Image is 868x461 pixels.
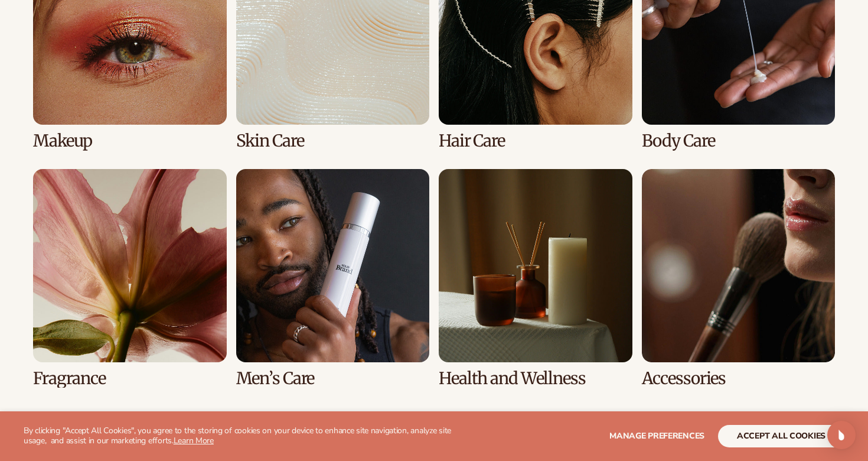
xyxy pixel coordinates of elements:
p: By clicking "Accept All Cookies", you agree to the storing of cookies on your device to enhance s... [24,426,461,446]
div: 7 / 8 [439,169,632,388]
button: Manage preferences [609,425,704,447]
div: Open Intercom Messenger [827,421,856,449]
div: 5 / 8 [33,169,227,388]
a: Learn More [174,435,214,446]
div: 8 / 8 [642,169,836,388]
span: Manage preferences [609,430,704,441]
h3: Skin Care [236,132,430,150]
h3: Hair Care [439,132,632,150]
h3: Body Care [642,132,836,150]
button: accept all cookies [718,425,844,447]
h3: Makeup [33,132,227,150]
div: 6 / 8 [236,169,430,388]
